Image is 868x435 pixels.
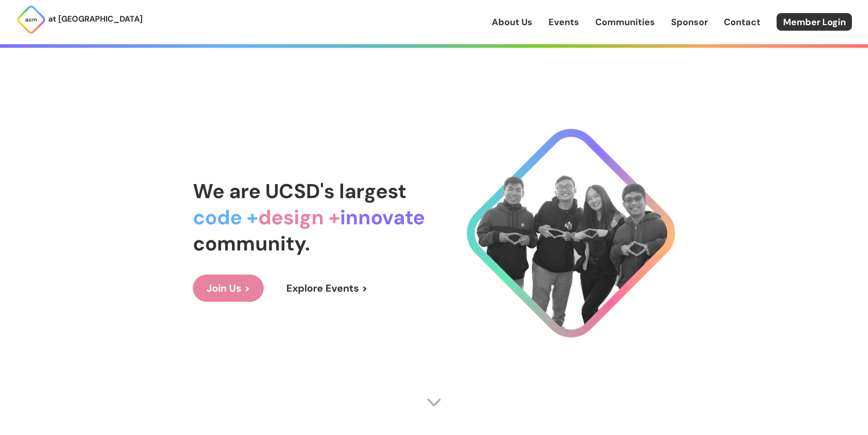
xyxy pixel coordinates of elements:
a: Contact [724,16,761,29]
a: Communities [595,16,655,29]
span: design + [258,204,340,230]
a: Explore Events > [273,275,381,302]
img: Cool Logo [467,129,675,337]
img: Scroll Arrow [426,395,442,410]
a: Join Us > [193,275,264,302]
a: Member Login [777,13,852,31]
span: community. [193,230,310,256]
a: Sponsor [671,16,708,29]
span: innovate [340,204,425,230]
span: We are UCSD's largest [193,178,406,204]
a: About Us [492,16,532,29]
p: at [GEOGRAPHIC_DATA] [48,13,143,26]
span: code + [193,204,258,230]
a: Events [549,16,579,29]
a: at [GEOGRAPHIC_DATA] [16,5,143,35]
img: ACM Logo [16,5,46,35]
